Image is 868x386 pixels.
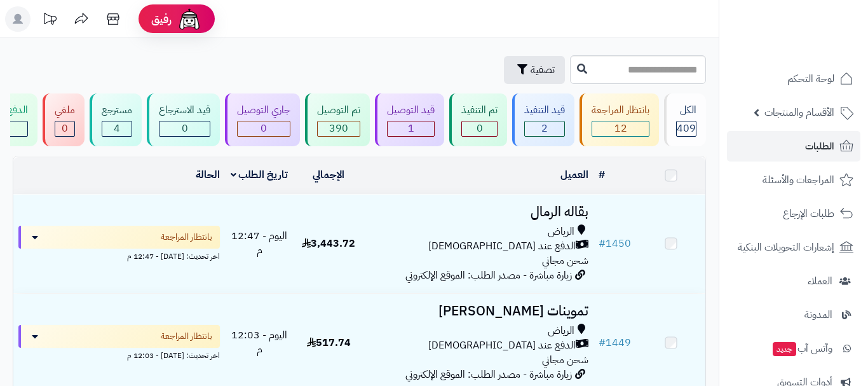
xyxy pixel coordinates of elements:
span: الرياض [548,224,574,239]
span: 4 [114,121,120,136]
div: ملغي [55,103,75,118]
div: تم التوصيل [317,103,360,118]
a: الكل409 [661,93,709,146]
span: وآتس آب [771,340,832,357]
span: 2 [541,121,548,136]
div: اخر تحديث: [DATE] - 12:47 م [18,249,220,262]
h3: بقاله الرمال [368,205,588,219]
div: 0 [462,121,497,136]
span: الطلبات [805,137,834,155]
span: # [599,335,606,350]
span: اليوم - 12:03 م [231,327,287,357]
a: لوحة التحكم [727,64,860,94]
h3: تموينات [PERSON_NAME] [368,304,588,319]
span: إشعارات التحويلات البنكية [738,238,834,256]
span: الأقسام والمنتجات [764,104,834,121]
span: 0 [477,121,483,136]
div: جاري التوصيل [237,103,290,118]
span: الدفع عند [DEMOGRAPHIC_DATA] [428,338,576,353]
img: logo-2.png [782,34,856,60]
a: الإجمالي [313,167,344,183]
a: العملاء [727,266,860,296]
div: اخر تحديث: [DATE] - 12:03 م [18,348,220,361]
span: العملاء [808,272,832,290]
span: 12 [614,121,627,136]
a: المدونة [727,300,860,330]
span: 390 [329,121,348,136]
a: الطلبات [727,131,860,162]
a: قيد التنفيذ 2 [510,93,577,146]
a: قيد التوصيل 1 [372,93,447,146]
a: # [599,167,605,183]
a: العميل [560,167,588,183]
a: طلبات الإرجاع [727,198,860,229]
a: جاري التوصيل 0 [222,93,302,146]
div: قيد التنفيذ [524,103,565,118]
span: طلبات الإرجاع [783,205,834,223]
span: 517.74 [307,335,351,350]
div: 390 [318,121,360,136]
span: 3,443.72 [302,236,355,251]
span: تصفية [531,62,555,78]
div: 0 [238,121,290,136]
span: 0 [182,121,188,136]
a: تم التوصيل 390 [302,93,372,146]
div: 0 [55,121,74,136]
a: الحالة [196,167,220,183]
span: 0 [261,121,267,136]
span: بانتظار المراجعة [161,231,212,244]
span: زيارة مباشرة - مصدر الطلب: الموقع الإلكتروني [405,367,572,382]
div: 1 [388,121,434,136]
div: تم التنفيذ [461,103,498,118]
a: قيد الاسترجاع 0 [144,93,222,146]
span: الدفع عند [DEMOGRAPHIC_DATA] [428,239,576,254]
span: المراجعات والأسئلة [763,171,834,189]
a: المراجعات والأسئلة [727,165,860,195]
span: شحن مجاني [542,253,588,268]
a: #1449 [599,335,631,350]
a: بانتظار المراجعة 12 [577,93,661,146]
img: ai-face.png [177,6,202,32]
span: الرياض [548,324,574,338]
span: زيارة مباشرة - مصدر الطلب: الموقع الإلكتروني [405,268,572,283]
button: تصفية [504,56,565,84]
div: قيد التوصيل [387,103,435,118]
span: رفيق [151,11,172,27]
span: # [599,236,606,251]
a: #1450 [599,236,631,251]
a: تاريخ الطلب [231,167,288,183]
div: 0 [159,121,210,136]
a: وآتس آبجديد [727,333,860,364]
span: لوحة التحكم [787,70,834,88]
a: إشعارات التحويلات البنكية [727,232,860,263]
a: تحديثات المنصة [34,6,65,35]
div: قيد الاسترجاع [159,103,210,118]
div: 12 [592,121,649,136]
div: 4 [102,121,132,136]
span: جديد [773,342,796,356]
div: مسترجع [102,103,132,118]
span: 0 [62,121,68,136]
span: اليوم - 12:47 م [231,228,287,258]
div: الكل [676,103,696,118]
span: شحن مجاني [542,352,588,368]
span: 409 [677,121,696,136]
div: بانتظار المراجعة [592,103,649,118]
span: المدونة [804,306,832,324]
span: 1 [408,121,414,136]
a: تم التنفيذ 0 [447,93,510,146]
div: 2 [525,121,564,136]
a: ملغي 0 [40,93,87,146]
a: مسترجع 4 [87,93,144,146]
span: بانتظار المراجعة [161,330,212,343]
